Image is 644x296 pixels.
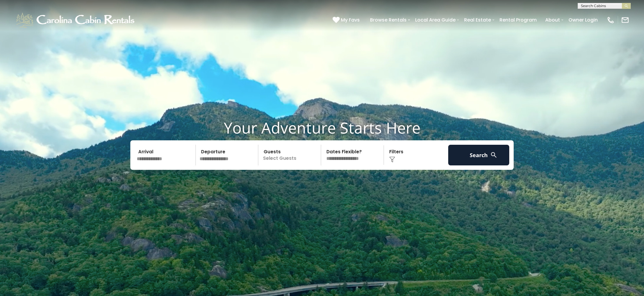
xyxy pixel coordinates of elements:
[542,15,563,25] a: About
[607,16,615,24] img: phone-regular-white.png
[412,15,459,25] a: Local Area Guide
[497,15,540,25] a: Rental Program
[448,145,509,165] button: Search
[15,11,137,29] img: White-1-1-2.png
[490,151,497,159] img: search-regular-white.png
[4,119,640,137] h1: Your Adventure Starts Here
[461,15,494,25] a: Real Estate
[341,16,360,24] span: My Favs
[333,16,361,24] a: My Favs
[621,16,629,24] img: mail-regular-white.png
[389,157,395,162] img: filter--v1.png
[566,15,601,25] a: Owner Login
[260,145,321,165] p: Select Guests
[367,15,410,25] a: Browse Rentals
